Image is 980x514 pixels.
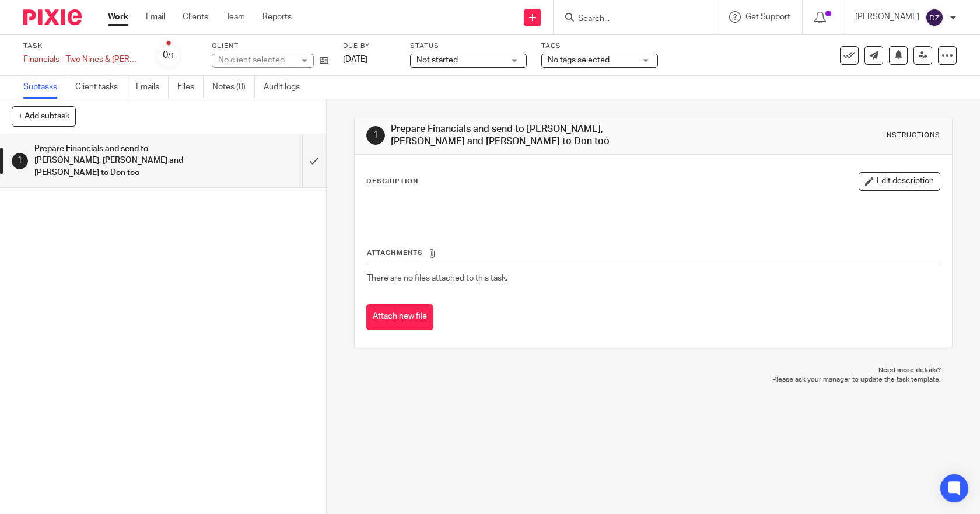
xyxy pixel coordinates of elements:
[146,11,165,23] a: Email
[366,375,942,384] p: Please ask your manager to update the task template.
[163,48,174,62] div: 0
[23,54,140,65] div: Financials - Two Nines & [PERSON_NAME]
[262,11,292,23] a: Reports
[745,13,790,21] span: Get Support
[34,140,205,181] h1: Prepare Financials and send to [PERSON_NAME], [PERSON_NAME] and [PERSON_NAME] to Don too
[12,106,76,126] button: + Add subtask
[577,14,682,25] input: Search
[226,11,245,23] a: Team
[884,131,940,140] div: Instructions
[23,54,140,65] div: Financials - Two Nines &amp; Dukes
[367,274,508,282] span: There are no files attached to this task.
[136,76,169,99] a: Emails
[264,76,309,99] a: Audit logs
[367,250,423,256] span: Attachments
[212,41,328,51] label: Client
[168,53,174,59] small: /1
[212,76,255,99] a: Notes (0)
[183,11,208,23] a: Clients
[366,126,385,145] div: 1
[23,9,82,25] img: Pixie
[23,41,140,51] label: Task
[177,76,204,99] a: Files
[343,41,395,51] label: Due by
[391,123,678,148] h1: Prepare Financials and send to [PERSON_NAME], [PERSON_NAME] and [PERSON_NAME] to Don too
[108,11,128,23] a: Work
[366,304,433,330] button: Attach new file
[75,76,127,99] a: Client tasks
[410,41,527,51] label: Status
[366,366,942,375] p: Need more details?
[416,56,458,64] span: Not started
[548,56,610,64] span: No tags selected
[12,153,28,169] div: 1
[541,41,658,51] label: Tags
[859,172,940,191] button: Edit description
[855,11,919,23] p: [PERSON_NAME]
[23,76,66,99] a: Subtasks
[366,177,418,186] p: Description
[343,55,367,64] span: [DATE]
[925,8,944,27] img: svg%3E
[218,54,294,66] div: No client selected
